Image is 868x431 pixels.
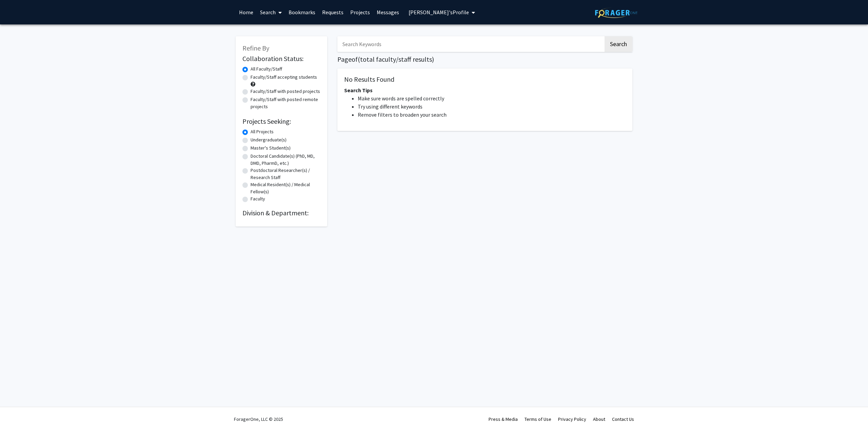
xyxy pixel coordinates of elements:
[373,0,402,24] a: Messages
[347,0,373,24] a: Projects
[344,87,373,94] span: Search Tips
[358,111,626,119] li: Remove filters to broaden your search
[242,55,320,63] h2: Collaboration Status:
[612,416,634,422] a: Contact Us
[234,407,283,431] div: ForagerOne, LLC © 2025
[251,88,320,95] label: Faculty/Staff with posted projects
[251,65,282,73] label: All Faculty/Staff
[251,74,317,81] label: Faculty/Staff accepting students
[344,75,626,83] h5: No Results Found
[242,117,320,125] h2: Projects Seeking:
[409,9,469,16] span: [PERSON_NAME]'s Profile
[251,136,287,143] label: Undergraduate(s)
[251,195,265,202] label: Faculty
[595,7,637,18] img: ForagerOne Logo
[525,416,551,422] a: Terms of Use
[251,144,291,152] label: Master's Student(s)
[358,102,626,111] li: Try using different keywords
[242,44,269,52] span: Refine By
[251,167,320,181] label: Postdoctoral Researcher(s) / Research Staff
[251,153,320,167] label: Doctoral Candidate(s) (PhD, MD, DMD, PharmD, etc.)
[337,36,604,52] input: Search Keywords
[251,181,320,195] label: Medical Resident(s) / Medical Fellow(s)
[605,36,632,52] button: Search
[251,96,320,110] label: Faculty/Staff with posted remote projects
[242,209,320,217] h2: Division & Department:
[489,416,518,422] a: Press & Media
[337,138,632,153] nav: Page navigation
[558,416,586,422] a: Privacy Policy
[358,94,626,102] li: Make sure words are spelled correctly
[236,0,257,24] a: Home
[337,55,632,63] h1: Page of ( total faculty/staff results)
[251,128,274,135] label: All Projects
[319,0,347,24] a: Requests
[593,416,605,422] a: About
[257,0,285,24] a: Search
[285,0,319,24] a: Bookmarks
